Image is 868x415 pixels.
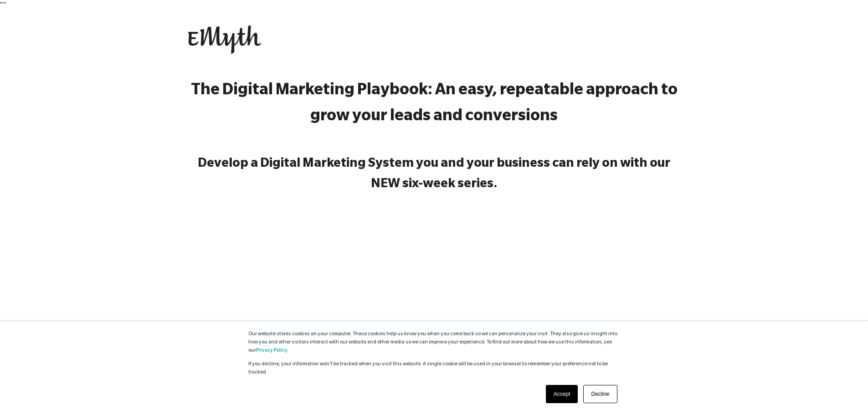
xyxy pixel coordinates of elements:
strong: Develop a Digital Marketing System you and your business can rely on with our NEW six-week series. [198,158,670,192]
a: Decline [583,385,617,403]
p: Our website stores cookies on your computer. These cookies help us know you when you come back so... [248,330,620,355]
p: If you decline, your information won’t be tracked when you visit this website. A single cookie wi... [248,360,620,377]
strong: The Digital Marketing Playbook: An easy, repeatable approach to grow your leads and conversions [191,83,678,126]
img: EMyth [188,26,261,54]
a: Accept [546,385,578,403]
a: Privacy Policy [256,348,287,354]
